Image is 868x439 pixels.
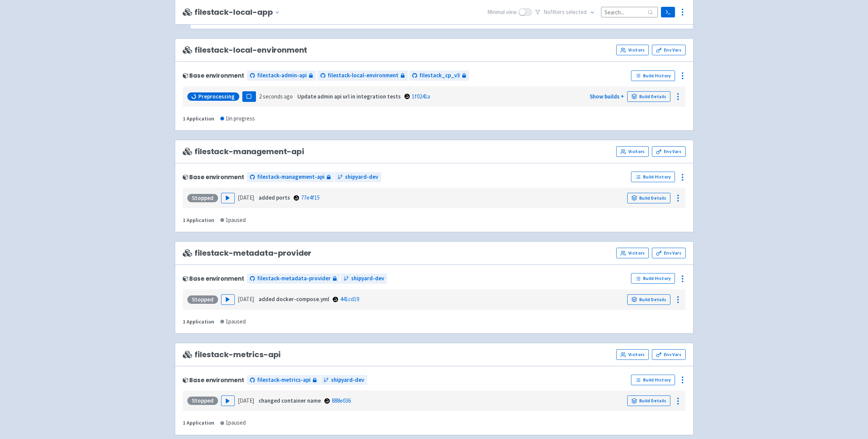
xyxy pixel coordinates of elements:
[328,71,399,80] span: filestack-local-environment
[317,70,408,81] a: filestack-local-environment
[247,70,316,81] a: filestack-admin-api
[195,8,283,17] button: filestack-local-app
[187,295,218,304] div: Stopped
[220,419,246,427] div: 1 paused
[187,397,218,405] div: Stopped
[334,172,381,182] a: shipyard-dev
[412,93,430,100] a: 1f0241a
[543,8,587,17] span: No filter s
[183,72,244,79] div: Base environment
[566,8,587,16] span: selected
[259,397,321,404] strong: changed container name
[331,376,364,384] span: shipyard-dev
[221,193,235,203] button: Play
[301,194,320,201] a: 77e4f15
[652,349,685,360] a: Env Vars
[238,397,254,404] time: [DATE]
[332,397,351,404] a: 888e036
[183,249,312,258] span: filestack-metadata-provider
[183,275,244,282] div: Base environment
[616,349,649,360] a: Visitors
[627,294,670,305] a: Build Details
[247,273,340,284] a: filestack-metadata-provider
[631,172,675,182] a: Build History
[183,46,308,55] span: filestack-local-environment
[247,375,320,385] a: filestack-metrics-api
[198,93,235,100] span: Preprocessing
[661,7,675,17] a: Terminal
[183,147,304,156] span: filestack-management-api
[257,173,325,181] span: filestack-management-api
[409,70,469,81] a: filestack_cp_v3
[257,376,311,384] span: filestack-metrics-api
[257,274,331,283] span: filestack-metadata-provider
[257,71,307,80] span: filestack-admin-api
[616,45,649,55] a: Visitors
[652,146,685,157] a: Env Vars
[238,194,254,201] time: [DATE]
[183,114,214,123] div: 1 Application
[242,91,256,102] button: Pause
[590,93,624,100] a: Show builds +
[627,91,670,102] a: Build Details
[183,419,214,427] div: 1 Application
[616,248,649,258] a: Visitors
[183,377,244,383] div: Base environment
[631,70,675,81] a: Build History
[340,295,359,303] a: 441cd19
[183,174,244,180] div: Base environment
[247,172,334,182] a: filestack-management-api
[631,273,675,284] a: Build History
[187,194,218,202] div: Stopped
[238,295,254,303] time: [DATE]
[631,375,675,385] a: Build History
[259,295,329,303] strong: added docker-compose.yml
[616,146,649,157] a: Visitors
[183,216,214,225] div: 1 Application
[297,93,401,100] strong: Update admin api url in integration tests
[221,395,235,406] button: Play
[627,193,670,203] a: Build Details
[652,248,685,258] a: Env Vars
[487,8,517,17] span: Minimal view
[221,294,235,305] button: Play
[183,350,281,359] span: filestack-metrics-api
[259,194,290,201] strong: added ports
[627,395,670,406] a: Build Details
[419,71,460,80] span: filestack_cp_v3
[351,274,384,283] span: shipyard-dev
[601,7,658,17] input: Search...
[220,216,246,225] div: 1 paused
[183,317,214,326] div: 1 Application
[341,273,387,284] a: shipyard-dev
[259,93,293,100] time: 2 seconds ago
[220,114,255,123] div: 1 in progress
[345,173,378,181] span: shipyard-dev
[220,317,246,326] div: 1 paused
[320,375,367,385] a: shipyard-dev
[652,45,685,55] a: Env Vars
